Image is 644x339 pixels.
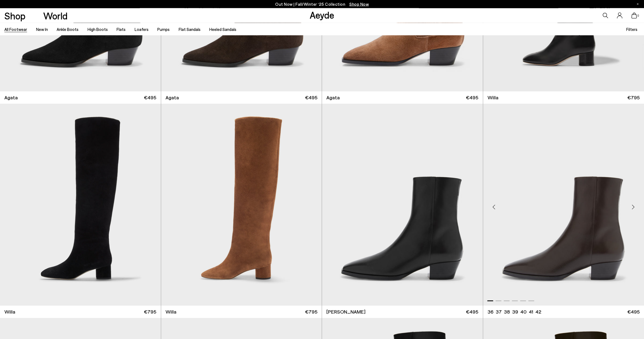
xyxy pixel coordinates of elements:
span: €495 [466,308,478,315]
span: Agata [4,94,18,101]
img: Baba Pointed Cowboy Boots [322,104,483,306]
ul: variant [488,308,539,315]
a: [PERSON_NAME] €495 [322,306,483,318]
a: All Footwear [4,27,27,32]
div: Next slide [625,199,641,215]
div: Previous slide [486,199,502,215]
a: Agata €495 [161,91,322,104]
a: Shop [4,11,25,21]
span: Navigate to /collections/new-in [349,2,369,7]
span: Willa [488,94,498,101]
a: Pumps [157,27,170,32]
span: €495 [144,94,156,101]
p: Out Now | Fall/Winter ‘25 Collection [275,1,369,8]
li: 38 [504,308,510,315]
a: World [43,11,68,21]
a: Loafers [135,27,149,32]
a: Heeled Sandals [209,27,236,32]
span: €795 [627,94,640,101]
span: €495 [466,94,478,101]
a: Ankle Boots [57,27,79,32]
span: €795 [144,308,156,315]
a: 0 [631,13,637,19]
span: Willa [4,308,15,315]
span: Willa [166,308,176,315]
a: Agata €495 [322,91,483,104]
a: High Boots [88,27,108,32]
li: 40 [520,308,527,315]
a: Aeyde [310,9,334,21]
span: 0 [637,14,640,17]
li: 39 [512,308,518,315]
li: 42 [535,308,541,315]
span: Agata [166,94,179,101]
a: Flats [117,27,126,32]
span: Agata [326,94,340,101]
li: 41 [529,308,533,315]
a: New In [36,27,48,32]
a: Flat Sandals [179,27,201,32]
li: 36 [488,308,494,315]
img: Willa Suede Knee-High Boots [161,104,322,306]
li: 37 [496,308,502,315]
span: €495 [305,94,317,101]
a: Willa €795 [161,306,322,318]
span: €795 [305,308,317,315]
span: Filters [626,27,637,32]
span: [PERSON_NAME] [326,308,365,315]
span: €495 [627,308,640,315]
